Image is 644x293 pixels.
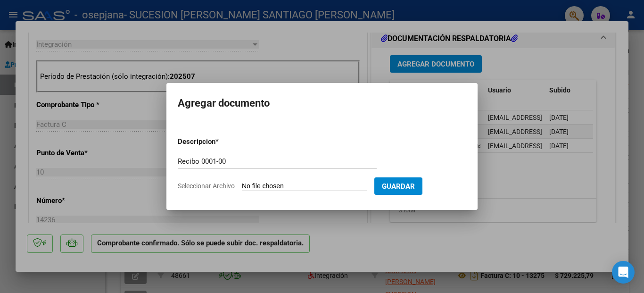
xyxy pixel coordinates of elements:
[374,177,422,195] button: Guardar
[178,182,235,190] span: Seleccionar Archivo
[612,261,635,284] div: Open Intercom Messenger
[178,136,264,147] p: Descripcion
[178,94,466,112] h2: Agregar documento
[382,182,415,191] span: Guardar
